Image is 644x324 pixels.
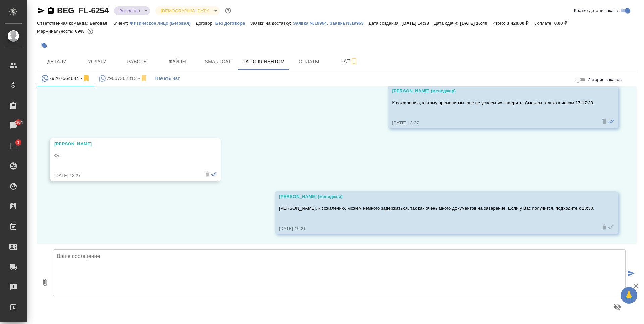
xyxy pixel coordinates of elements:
[98,74,148,83] div: 79057362313 (V) - (undefined)
[242,57,285,66] span: Чат с клиентом
[327,21,330,26] p: ,
[54,152,197,159] p: Ок
[215,20,250,26] a: Без договора
[112,21,130,26] p: Клиент:
[54,172,197,179] div: [DATE] 13:27
[215,21,250,26] p: Без договора
[114,6,150,15] div: Выполнен
[75,29,86,34] p: 69%
[196,21,215,26] p: Договор:
[37,70,637,86] div: simple tabs example
[401,21,434,26] p: [DATE] 14:38
[250,21,293,26] p: Заявки на доставку:
[574,7,618,14] span: Кратко детали заказа
[81,57,113,66] span: Услуги
[37,38,52,53] button: Добавить тэг
[57,6,109,15] a: BEG_FL-6254
[47,7,55,15] button: Скопировать ссылку
[492,21,507,26] p: Итого:
[350,57,358,66] svg: Подписаться
[369,21,401,26] p: Дата создания:
[152,70,183,86] button: Начать чат
[392,88,594,94] div: [PERSON_NAME] (менеджер)
[10,119,27,126] span: 2364
[54,140,197,147] div: [PERSON_NAME]
[279,193,594,200] div: [PERSON_NAME] (менеджер)
[330,21,369,26] p: Заявка №19963
[41,74,90,83] div: 79267564644 (Константин) - (undefined)
[90,21,112,26] p: Беговая
[37,7,45,15] button: Скопировать ссылку для ЯМессенджера
[333,57,365,66] span: Чат
[224,6,232,15] button: Доп статусы указывают на важность/срочность заказа
[293,57,325,66] span: Оплаты
[37,29,75,34] p: Маржинальность:
[37,21,90,26] p: Ответственная команда:
[279,205,594,212] p: [PERSON_NAME], к сожалению, можем немного задержаться, так как очень много документов на заверени...
[434,21,460,26] p: Дата сдачи:
[155,75,180,82] span: Начать чат
[554,21,572,26] p: 0,00 ₽
[159,8,211,14] button: [DEMOGRAPHIC_DATA]
[121,57,154,66] span: Работы
[587,76,622,83] span: История заказов
[41,57,73,66] span: Детали
[293,21,327,26] p: Заявка №19964
[202,57,234,66] span: Smartcat
[609,299,626,315] button: Предпросмотр
[117,8,142,14] button: Выполнен
[86,27,95,36] button: 891.87 RUB;
[130,20,196,26] a: Физическое лицо (Беговая)
[460,21,492,26] p: [DATE] 16:40
[533,21,554,26] p: К оплате:
[2,117,25,134] a: 2364
[162,57,194,66] span: Файлы
[2,137,25,154] a: 1
[623,288,635,302] span: 🙏
[392,99,594,106] p: К сожалению, к этому времени мы еще не успеем их заверить. Сможем только к часам 17-17:30.
[507,21,533,26] p: 3 420,00 ₽
[621,287,637,304] button: 🙏
[155,6,219,15] div: Выполнен
[279,225,594,232] div: [DATE] 16:21
[392,120,594,126] div: [DATE] 13:27
[293,20,327,27] button: Заявка №19964
[130,21,196,26] p: Физическое лицо (Беговая)
[13,139,23,146] span: 1
[330,20,369,27] button: Заявка №19963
